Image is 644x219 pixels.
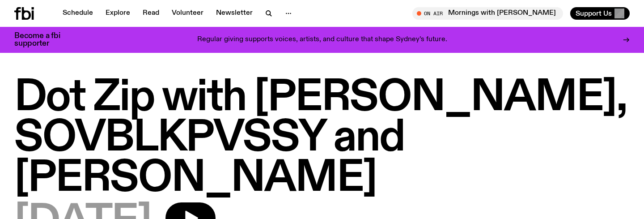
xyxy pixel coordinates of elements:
a: Newsletter [211,7,258,20]
button: Support Us [570,7,630,20]
a: Read [137,7,165,20]
a: Volunteer [166,7,209,20]
h3: Become a fbi supporter [14,32,72,47]
span: Support Us [576,9,612,17]
button: On AirMornings with [PERSON_NAME] [412,7,563,20]
p: Regular giving supports voices, artists, and culture that shape Sydney’s future. [197,36,447,44]
h1: Dot Zip with [PERSON_NAME], SOVBLKPVSSY and [PERSON_NAME] [14,78,630,199]
a: Explore [100,7,136,20]
a: Schedule [57,7,98,20]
